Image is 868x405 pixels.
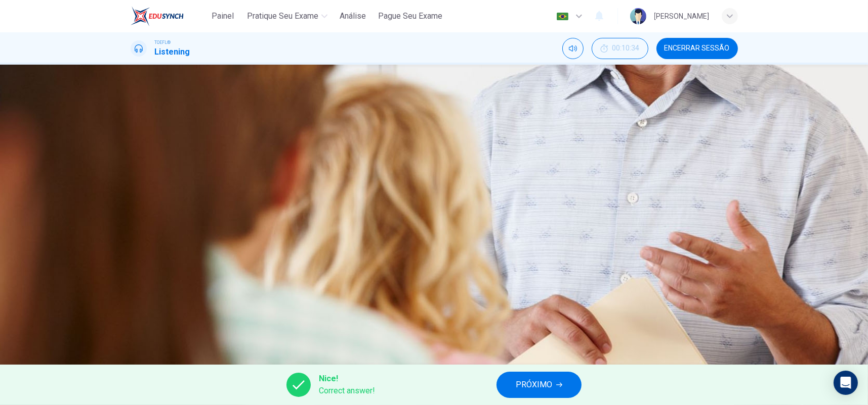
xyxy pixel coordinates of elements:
span: Pratique seu exame [247,10,318,22]
button: Pratique seu exame [243,7,332,25]
div: [PERSON_NAME] [654,10,710,22]
button: Análise [336,7,370,25]
span: Pague Seu Exame [378,10,442,22]
span: Nice! [319,373,375,385]
img: Profile picture [630,8,646,24]
div: Silenciar [562,38,584,59]
button: 00:10:34 [592,38,648,59]
img: pt [556,13,569,20]
button: Encerrar Sessão [656,38,738,59]
span: Painel [212,10,234,22]
span: Correct answer! [319,385,375,397]
span: PRÓXIMO [516,378,552,392]
img: EduSynch logo [131,6,184,26]
button: PRÓXIMO [497,372,582,398]
div: Open Intercom Messenger [834,371,858,395]
div: Esconder [592,38,648,59]
span: TOEFL® [155,39,171,46]
span: Encerrar Sessão [665,44,730,53]
button: Pague Seu Exame [374,7,446,25]
h1: Listening [155,46,190,58]
a: EduSynch logo [131,6,207,26]
span: 00:10:34 [612,44,640,53]
span: Análise [340,10,366,22]
button: Painel [206,7,239,25]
